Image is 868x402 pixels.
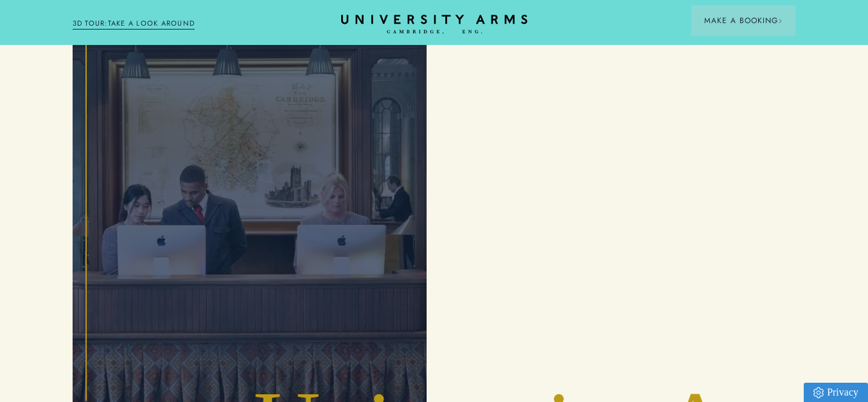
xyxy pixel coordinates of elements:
img: Privacy [813,387,824,398]
img: Arrow icon [778,19,783,23]
button: Make a BookingArrow icon [691,5,795,36]
span: Make a Booking [704,15,783,26]
a: Home [341,15,527,35]
a: 3D TOUR:TAKE A LOOK AROUND [73,18,195,30]
a: Privacy [804,383,868,402]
